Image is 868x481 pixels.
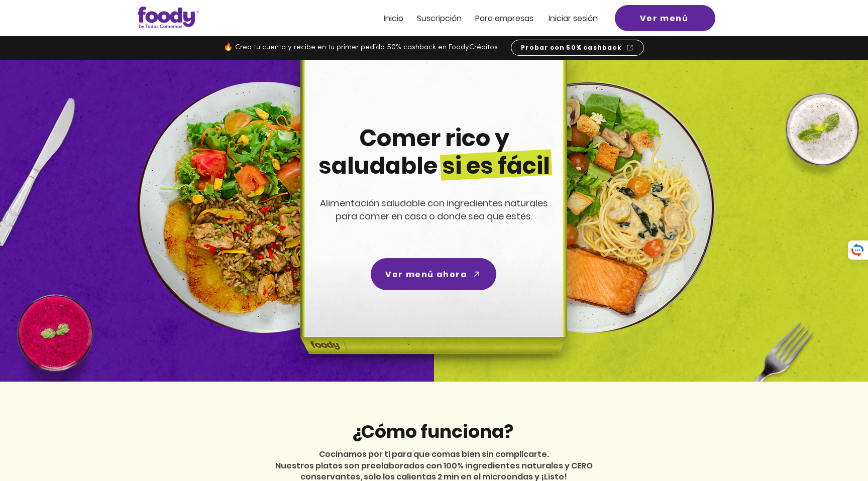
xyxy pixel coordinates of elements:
span: ¿Cómo funciona? [352,419,513,444]
a: Suscripción [417,14,462,23]
a: Inicio [384,14,403,23]
img: headline-center-compress.png [272,60,592,382]
span: Comer rico y saludable si es fácil [318,122,550,182]
span: Pa [475,13,485,24]
a: Probar con 50% cashback [511,40,644,56]
span: ra empresas [485,13,533,24]
a: Ver menú [615,5,715,31]
span: Cocinamos por ti para que comas bien sin complicarte. [319,448,549,460]
span: Ver menú ahora [385,268,467,281]
span: Inicio [384,13,403,24]
img: left-dish-compress.png [138,82,389,333]
span: Probar con 50% cashback [521,43,622,52]
iframe: Messagebird Livechat Widget [810,423,858,471]
span: 🔥 Crea tu cuenta y recibe en tu primer pedido 50% cashback en FoodyCréditos [224,44,498,51]
span: Suscripción [417,13,462,24]
a: Ver menú ahora [371,258,496,290]
span: Alimentación saludable con ingredientes naturales para comer en casa o donde sea que estés. [320,197,548,222]
a: Para empresas [475,14,533,23]
img: Logo_Foody V2.0.0 (3).png [138,7,199,29]
span: Iniciar sesión [549,13,598,24]
span: Ver menú [640,12,689,25]
a: Iniciar sesión [549,14,598,23]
